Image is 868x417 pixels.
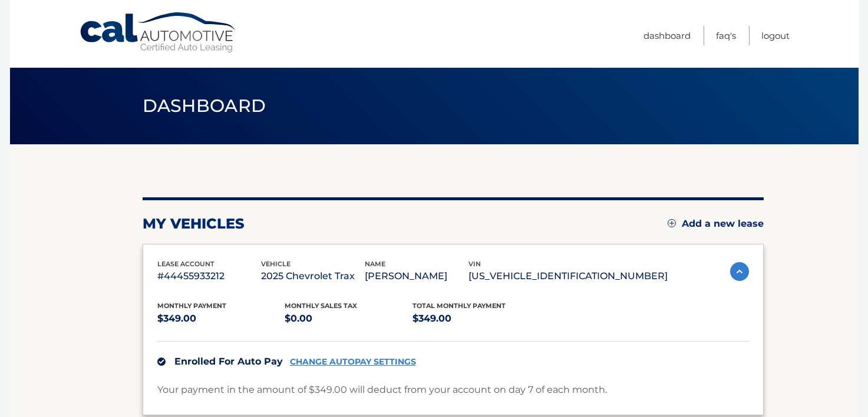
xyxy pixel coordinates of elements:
[285,302,357,310] span: Monthly sales Tax
[261,260,291,268] span: vehicle
[643,26,691,45] a: Dashboard
[290,357,416,367] a: CHANGE AUTOPAY SETTINGS
[157,268,261,284] p: #44455933212
[761,26,790,45] a: Logout
[157,310,285,327] p: $349.00
[365,268,468,284] p: [PERSON_NAME]
[468,260,481,268] span: vin
[668,218,764,230] a: Add a new lease
[143,215,245,233] h2: my vehicles
[668,219,676,227] img: add.svg
[468,268,668,284] p: [US_VEHICLE_IDENTIFICATION_NUMBER]
[261,268,365,284] p: 2025 Chevrolet Trax
[285,310,412,327] p: $0.00
[157,302,226,310] span: Monthly Payment
[174,356,283,367] span: Enrolled For Auto Pay
[412,310,540,327] p: $349.00
[412,302,506,310] span: Total Monthly Payment
[730,262,749,281] img: accordion-active.svg
[716,26,736,45] a: FAQ's
[365,260,385,268] span: name
[157,358,166,366] img: check.svg
[79,12,238,54] a: Cal Automotive
[143,95,266,117] span: Dashboard
[157,382,607,398] p: Your payment in the amount of $349.00 will deduct from your account on day 7 of each month.
[157,260,214,268] span: lease account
